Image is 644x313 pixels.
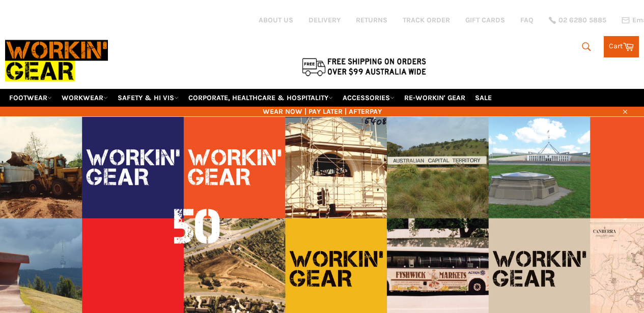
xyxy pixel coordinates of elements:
a: FOOTWEAR [5,89,56,107]
a: SAFETY & HI VIS [114,89,183,107]
a: ABOUT US [259,15,293,25]
span: WEAR NOW | PAY LATER | AFTERPAY [5,107,639,116]
a: TRACK ORDER [403,15,450,25]
img: Workin Gear leaders in Workwear, Safety Boots, PPE, Uniforms. Australia's No.1 in Workwear [5,33,108,88]
a: FAQ [520,15,534,25]
a: Cart [604,36,639,57]
a: RETURNS [356,15,387,25]
a: RE-WORKIN' GEAR [400,89,469,107]
a: 02 6280 5885 [549,17,606,24]
span: 02 6280 5885 [558,17,606,24]
a: CORPORATE, HEALTHCARE & HOSPITALITY [184,89,337,107]
a: DELIVERY [309,15,341,25]
a: SALE [471,89,496,107]
a: WORKWEAR [58,89,112,107]
img: Flat $9.95 shipping Australia wide [300,56,428,77]
a: GIFT CARDS [465,15,505,25]
a: ACCESSORIES [339,89,399,107]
